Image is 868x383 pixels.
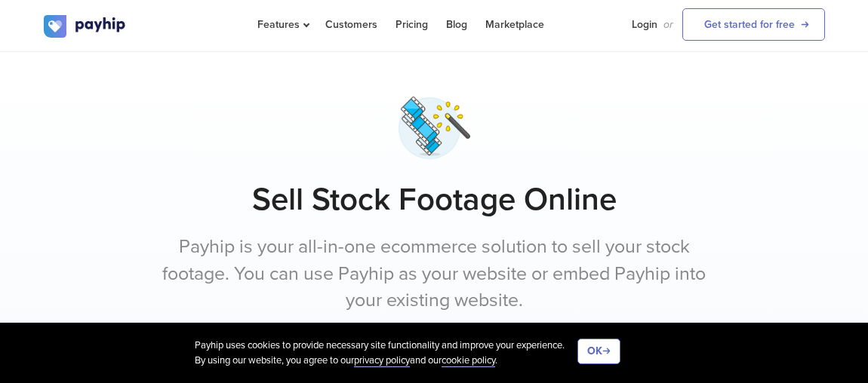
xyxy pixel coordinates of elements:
[257,18,307,31] span: Features
[151,234,717,314] p: Payhip is your all-in-one ecommerce solution to sell your stock footage. You can use Payhip as yo...
[442,354,495,367] a: cookie policy
[195,339,578,368] div: Payhip uses cookies to provide necessary site functionality and improve your experience. By using...
[354,354,410,367] a: privacy policy
[577,339,620,364] button: OK
[396,90,472,166] img: video-editing-1-lev1gtsp6mdvbueihdc1j.png
[44,15,127,38] img: logo.svg
[682,8,825,41] a: Get started for free
[44,181,825,219] h1: Sell Stock Footage Online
